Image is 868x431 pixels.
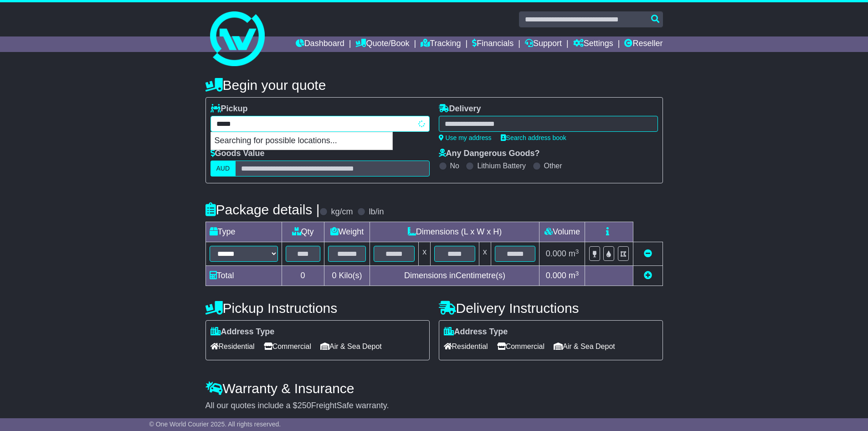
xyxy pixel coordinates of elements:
[370,222,539,242] td: Dimensions (L x W x H)
[450,161,459,170] label: No
[332,271,336,280] span: 0
[575,248,579,255] sup: 3
[205,222,282,242] td: Type
[205,78,663,93] h4: Begin your quote
[575,270,579,277] sup: 3
[370,266,539,286] td: Dimensions in Centimetre(s)
[644,271,652,280] a: Add new item
[331,207,353,217] label: kg/cm
[205,202,320,217] h4: Package details |
[644,249,652,258] a: Remove this item
[419,242,431,266] td: x
[444,339,488,353] span: Residential
[320,339,382,353] span: Air & Sea Depot
[525,36,562,52] a: Support
[421,36,461,52] a: Tracking
[282,266,324,286] td: 0
[539,222,585,242] td: Volume
[569,249,579,258] span: m
[439,149,540,159] label: Any Dangerous Goods?
[439,134,492,141] a: Use my address
[573,36,613,52] a: Settings
[211,327,275,337] label: Address Type
[355,36,409,52] a: Quote/Book
[439,301,663,316] h4: Delivery Instructions
[149,421,281,428] span: © One World Courier 2025. All rights reserved.
[554,339,615,353] span: Air & Sea Depot
[569,271,579,280] span: m
[205,401,663,411] div: All our quotes include a $ FreightSafe warranty.
[444,327,508,337] label: Address Type
[211,104,248,114] label: Pickup
[296,36,344,52] a: Dashboard
[205,301,430,316] h4: Pickup Instructions
[211,132,392,150] p: Searching for possible locations...
[211,339,255,353] span: Residential
[479,242,491,266] td: x
[211,161,236,177] label: AUD
[546,249,566,258] span: 0.000
[264,339,311,353] span: Commercial
[324,222,370,242] td: Weight
[282,222,324,242] td: Qty
[546,271,566,280] span: 0.000
[624,36,663,52] a: Reseller
[211,149,265,159] label: Goods Value
[324,266,370,286] td: Kilo(s)
[205,381,663,396] h4: Warranty & Insurance
[497,339,544,353] span: Commercial
[205,266,282,286] td: Total
[369,207,384,217] label: lb/in
[211,116,430,132] typeahead: Please provide city
[477,161,526,170] label: Lithium Battery
[501,134,566,141] a: Search address book
[472,36,514,52] a: Financials
[298,401,311,410] span: 250
[544,161,562,170] label: Other
[439,104,481,114] label: Delivery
